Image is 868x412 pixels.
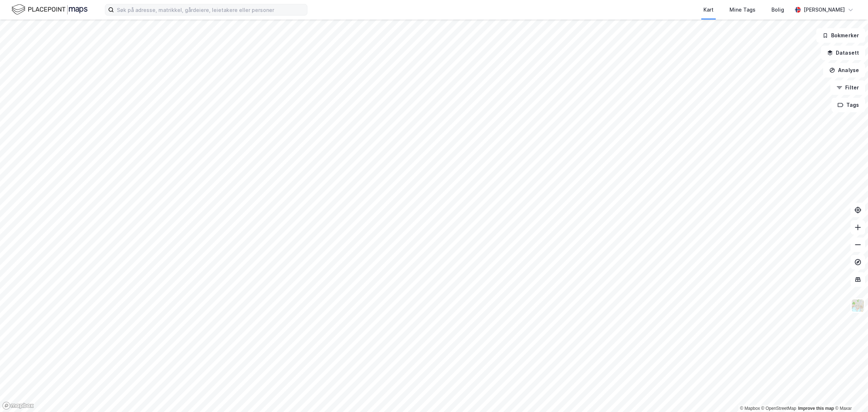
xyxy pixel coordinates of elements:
div: Kontrollprogram for chat [832,377,868,412]
a: Improve this map [798,406,834,411]
button: Analyse [823,63,865,77]
input: Søk på adresse, matrikkel, gårdeiere, leietakere eller personer [114,4,307,15]
a: OpenStreetMap [761,406,796,411]
div: [PERSON_NAME] [804,5,845,14]
button: Datasett [821,46,865,60]
div: Bolig [771,5,784,14]
a: Mapbox homepage [2,402,34,410]
iframe: Chat Widget [832,377,868,412]
div: Mine Tags [729,5,756,14]
img: Z [851,299,865,312]
button: Bokmerker [816,28,865,43]
div: Kart [703,5,714,14]
button: Tags [831,98,865,112]
img: logo.f888ab2527a4732fd821a326f86c7f29.svg [12,3,88,16]
button: Filter [830,80,865,95]
a: Mapbox [740,406,760,411]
